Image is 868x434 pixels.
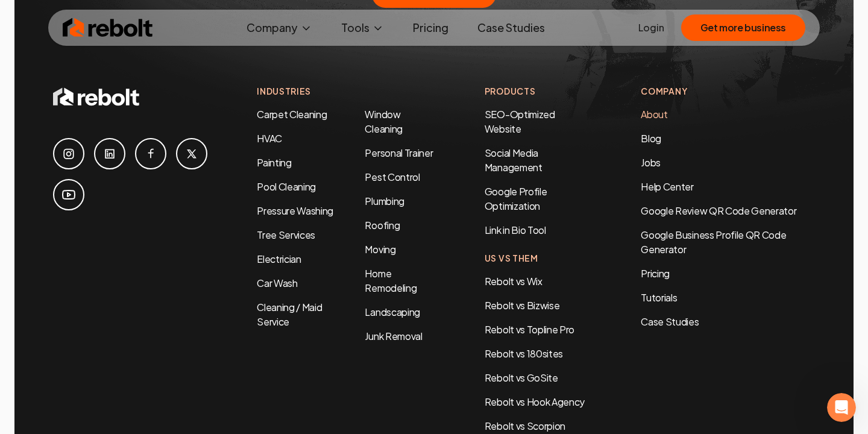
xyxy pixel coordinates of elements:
iframe: Intercom live chat [827,393,856,422]
a: Pest Control [365,171,420,183]
a: HVAC [257,132,282,145]
h4: Us Vs Them [485,252,593,265]
a: Case Studies [641,315,815,329]
a: Moving [365,243,395,256]
a: Rebolt vs Scorpion [485,420,565,432]
a: Google Review QR Code Generator [641,204,796,217]
h4: Industries [257,85,436,98]
a: Carpet Cleaning [257,108,327,121]
a: Case Studies [468,16,555,40]
a: Painting [257,156,291,169]
h4: Company [641,85,815,98]
a: Roofing [365,219,400,231]
a: Personal Trainer [365,146,433,159]
a: Google Profile Optimization [485,185,547,212]
a: Rebolt vs Bizwise [485,299,560,312]
a: Pricing [403,16,458,40]
a: Cleaning / Maid Service [257,301,322,328]
a: Electrician [257,253,301,265]
a: Pressure Washing [257,204,333,217]
a: Rebolt vs GoSite [485,371,558,384]
button: Get more business [681,14,805,41]
a: Google Business Profile QR Code Generator [641,228,786,256]
a: Tree Services [257,228,315,241]
a: Tutorials [641,291,815,305]
a: Login [638,20,664,35]
a: SEO-Optimized Website [485,108,555,135]
a: Rebolt vs 180sites [485,347,563,360]
a: Rebolt vs Wix [485,275,542,288]
a: About [641,108,667,121]
a: Jobs [641,156,661,169]
a: Social Media Management [485,146,542,174]
a: Landscaping [365,306,420,318]
a: Rebolt vs Topline Pro [485,323,574,336]
a: Plumbing [365,195,404,207]
button: Company [237,16,322,40]
a: Junk Removal [365,330,422,342]
a: Pricing [641,266,815,281]
a: Pool Cleaning [257,180,316,193]
a: Window Cleaning [365,108,402,135]
h4: Products [485,85,593,98]
a: Link in Bio Tool [485,224,546,236]
a: Rebolt vs Hook Agency [485,395,585,408]
a: Blog [641,132,661,145]
a: Home Remodeling [365,267,417,294]
img: Rebolt Logo [63,16,153,40]
button: Tools [332,16,394,40]
a: Car Wash [257,277,297,289]
a: Help Center [641,180,693,193]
